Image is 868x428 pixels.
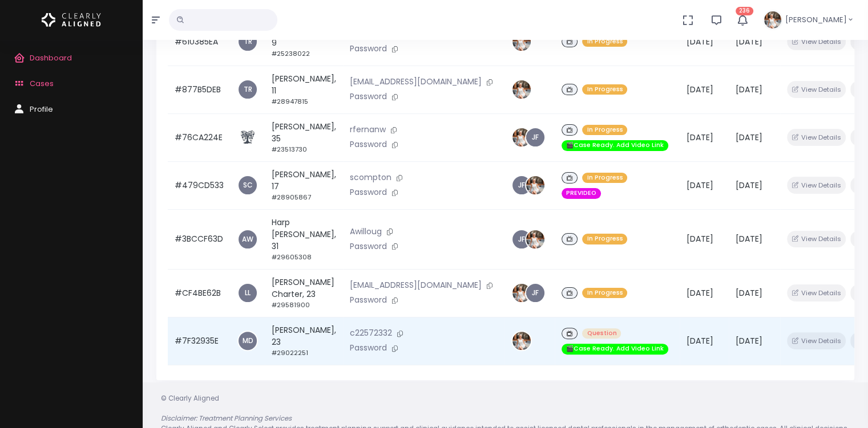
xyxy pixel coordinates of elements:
[350,327,498,340] p: c22572332
[272,348,308,357] small: #29022251
[239,230,257,248] a: AW
[736,7,753,15] span: 236
[161,414,292,423] em: Disclaimer: Treatment Planning Services
[736,84,762,95] span: [DATE]
[687,233,713,244] span: [DATE]
[265,209,343,269] td: Harp [PERSON_NAME], 31
[526,284,544,302] a: JF
[787,332,846,349] button: View Details
[265,161,343,209] td: [PERSON_NAME], 17
[582,36,627,47] span: In Progress
[350,138,498,151] p: Password
[350,279,498,292] p: [EMAIL_ADDRESS][DOMAIN_NAME]
[736,335,762,347] span: [DATE]
[687,287,713,299] span: [DATE]
[350,43,498,55] p: Password
[687,335,713,347] span: [DATE]
[350,186,498,199] p: Password
[30,104,53,115] span: Profile
[239,32,257,51] a: TR
[787,33,846,50] button: View Details
[687,36,713,47] span: [DATE]
[239,284,257,302] a: LL
[787,177,846,193] button: View Details
[30,52,72,63] span: Dashboard
[272,97,308,106] small: #28947815
[265,66,343,113] td: [PERSON_NAME], 11
[762,10,783,30] img: Header Avatar
[350,172,498,184] p: scompton
[272,252,312,262] small: #29605308
[350,342,498,354] p: Password
[512,176,531,194] a: JF
[350,226,498,238] p: Awilloug
[168,269,231,317] td: #CF4BE62B
[350,124,498,136] p: rfernanw
[736,132,762,143] span: [DATE]
[582,125,627,136] span: In Progress
[687,132,713,143] span: [DATE]
[168,317,231,365] td: #7F32935E
[265,269,343,317] td: [PERSON_NAME] Charter, 23
[687,180,713,191] span: [DATE]
[239,176,257,194] a: SC
[787,284,846,301] button: View Details
[272,300,310,309] small: #29581900
[787,129,846,145] button: View Details
[736,36,762,47] span: [DATE]
[562,188,601,199] span: PREVIDEO
[736,287,762,299] span: [DATE]
[265,18,343,66] td: [PERSON_NAME], 9
[736,233,762,244] span: [DATE]
[582,234,627,244] span: In Progress
[350,76,498,88] p: [EMAIL_ADDRESS][DOMAIN_NAME]
[582,173,627,184] span: In Progress
[350,91,498,103] p: Password
[239,332,257,350] a: MD
[526,128,544,146] a: JF
[562,344,668,354] span: 🎬Case Ready. Add Video Link
[168,66,231,113] td: #877B5DEB
[265,113,343,161] td: [PERSON_NAME], 35
[30,78,54,89] span: Cases
[582,84,627,95] span: In Progress
[265,317,343,365] td: [PERSON_NAME], 23
[168,209,231,269] td: #3BCCF63D
[512,230,531,248] a: JF
[787,231,846,247] button: View Details
[350,241,498,253] p: Password
[582,328,621,339] span: Question
[272,145,307,154] small: #23513730
[168,18,231,66] td: #610385EA
[168,161,231,209] td: #479CD533
[239,80,257,99] a: TR
[787,81,846,97] button: View Details
[687,84,713,95] span: [DATE]
[582,288,627,299] span: In Progress
[272,193,311,202] small: #28905867
[562,140,668,151] span: 🎬Case Ready. Add Video Link
[785,14,847,26] span: [PERSON_NAME]
[272,49,310,58] small: #25238022
[42,8,101,32] img: Logo Horizontal
[168,113,231,161] td: #76CA224E
[736,180,762,191] span: [DATE]
[350,294,498,307] p: Password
